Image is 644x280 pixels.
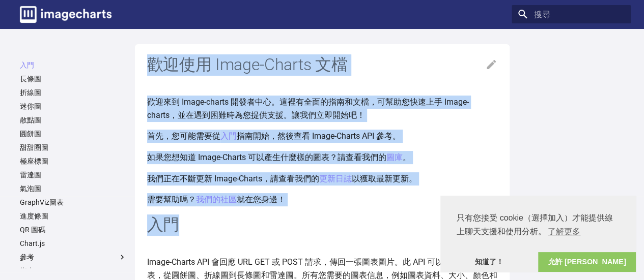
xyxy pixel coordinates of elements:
[512,5,631,23] input: 搜尋
[546,224,582,239] a: 了解有關 Cookie 的更多信息
[20,115,127,125] a: 散點圖
[20,225,127,234] a: QR 圖碼
[20,157,48,165] font: 極座標圖
[20,102,41,110] font: 迷你圖
[147,195,196,204] font: 需要幫助嗎？
[20,116,41,124] font: 散點圖
[20,143,48,151] font: 甜甜圈圖
[457,213,613,236] font: 只有您接受 cookie（選擇加入）才能提供線上聊天支援和使用分析。
[147,55,348,74] font: 歡迎使用 Image-Charts 文檔
[20,61,34,69] font: 入門
[147,215,179,234] font: 入門
[20,102,127,111] a: 迷你圖
[20,267,34,275] font: 指南
[20,130,41,138] font: 圓餅圖
[319,174,352,183] a: 更新日誌
[440,252,538,272] a: 忽略 cookie 訊息
[147,152,386,162] font: 如果您想知道 Image-Charts 可以產生什麼樣的圖表？請查看我們的
[20,75,41,83] font: 長條圖
[20,6,111,23] img: 標識
[20,253,34,261] font: 參考
[16,2,116,27] a: 圖像圖表文檔
[147,131,220,141] font: 首先，您可能需要從
[20,129,127,138] a: 圓餅圖
[20,171,41,179] font: 雷達圖
[403,152,411,162] font: 。
[20,211,127,221] a: 進度條圖
[237,195,286,204] font: 就在您身邊！
[20,212,48,220] font: 進度條圖
[20,184,127,193] a: 氣泡圖
[20,198,127,207] a: GraphViz圖表
[237,131,401,141] font: 指南開始，然後查看 Image-Charts API 參考。
[352,174,417,183] font: 以獲取最新更新。
[20,74,127,83] a: 長條圖
[475,258,503,266] font: 知道了！
[147,174,319,183] font: 我們正在不斷更新 Image-Charts，請查看我們的
[538,252,636,272] a: 允許 Cookie
[20,198,64,206] font: GraphViz圖表
[20,60,127,70] a: 入門
[20,170,127,179] a: 雷達圖
[548,227,580,236] font: 了解更多
[440,196,636,272] div: Cookie同意
[548,258,626,266] font: 允許 [PERSON_NAME]
[20,143,127,152] a: 甜甜圈圖
[20,88,41,97] font: 折線圖
[196,195,237,204] a: 我們的社區
[20,239,45,247] font: Chart.js
[20,226,45,234] font: QR 圖碼
[20,157,127,166] a: 極座標圖
[20,184,41,193] font: 氣泡圖
[20,239,127,248] a: Chart.js
[220,131,237,141] a: 入門
[20,88,127,97] a: 折線圖
[147,97,469,120] font: 歡迎來到 Image-charts 開發者中心。這裡有全面的指南和文檔，可幫助您快速上手 Image-charts，並在遇到困難時為您提供支援。讓我們立即開始吧！
[386,152,403,162] a: 圖庫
